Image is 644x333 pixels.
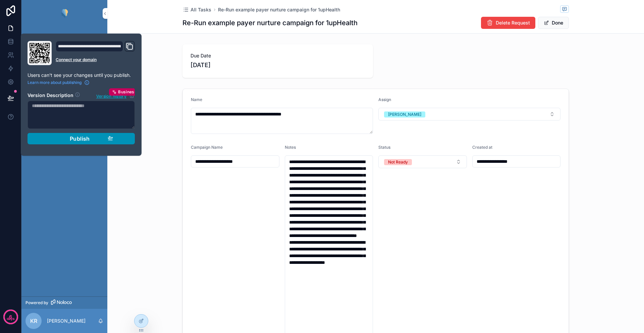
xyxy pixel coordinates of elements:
[538,17,569,29] button: Done
[70,135,90,142] span: Publish
[218,6,340,13] a: Re-Run example payer nurture campaign for 1upHealth
[28,92,73,99] h2: Version Description
[182,6,211,13] a: All Tasks
[384,111,425,117] button: Unselect BHAIRAV_MEHTA
[378,155,467,168] button: Select Button
[7,316,15,322] p: days
[472,145,492,150] span: Created at
[28,80,82,85] span: Learn more about publishing
[47,318,86,324] p: [PERSON_NAME]
[182,18,358,28] h1: Re-Run example payer nurture campaign for 1upHealth
[96,92,126,99] span: Version history
[118,89,137,95] span: Business
[378,145,390,150] span: Status
[25,300,48,305] span: Powered by
[388,111,421,117] div: [PERSON_NAME]
[285,145,296,150] span: Notes
[56,41,135,65] div: Domain and Custom Link
[28,72,135,79] p: Users can't see your changes until you publish.
[28,80,90,85] a: Learn more about publishing
[9,314,12,320] p: 6
[28,133,135,144] button: Publish
[56,57,135,62] a: Connect your domain
[59,8,69,19] img: App logo
[191,60,365,70] span: [DATE]
[25,32,103,44] a: App Setup
[496,19,530,26] span: Delete Request
[191,52,365,59] span: Due Date
[388,159,408,165] div: Not Ready
[191,97,202,102] span: Name
[378,97,391,102] span: Assign
[30,317,37,325] span: KR
[21,296,107,309] a: Powered by
[378,108,560,121] button: Select Button
[191,145,223,150] span: Campaign Name
[21,27,107,160] div: scrollable content
[481,17,535,29] button: Delete Request
[191,6,211,13] span: All Tasks
[96,92,135,99] button: Version historyBusiness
